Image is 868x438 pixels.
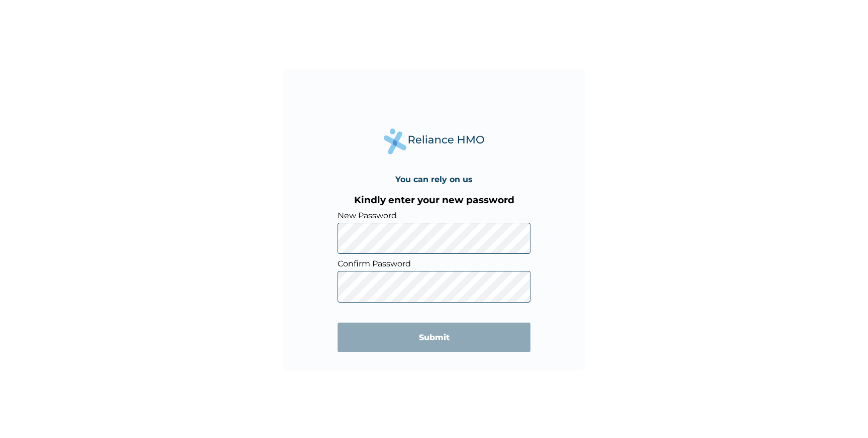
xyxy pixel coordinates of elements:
[338,194,530,206] h3: Kindly enter your new password
[384,128,484,154] img: Reliance Health's Logo
[395,175,473,184] h4: You can rely on us
[338,323,530,352] input: Submit
[338,259,530,268] label: Confirm Password
[338,211,530,220] label: New Password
